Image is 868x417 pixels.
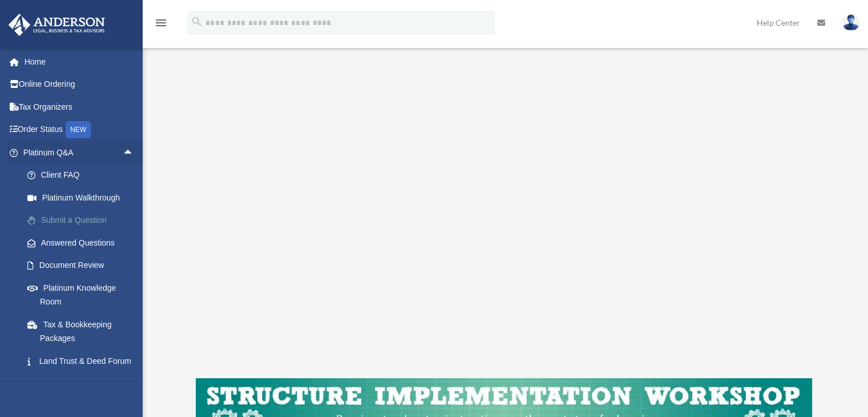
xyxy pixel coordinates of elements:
[8,50,151,73] a: Home
[16,276,151,313] a: Platinum Knowledge Room
[16,231,151,254] a: Answered Questions
[5,14,108,36] img: Anderson Advisors Platinum Portal
[16,164,151,187] a: Client FAQ
[154,20,168,30] a: menu
[191,15,203,28] i: search
[123,141,146,165] span: arrow_drop_up
[8,73,151,96] a: Online Ordering
[154,16,168,30] i: menu
[16,313,151,350] a: Tax & Bookkeeping Packages
[16,209,151,232] a: Submit a Question
[66,121,91,138] div: NEW
[16,254,151,277] a: Document Review
[16,350,151,372] a: Land Trust & Deed Forum
[8,141,151,164] a: Platinum Q&Aarrow_drop_up
[8,95,151,118] a: Tax Organizers
[196,14,812,361] iframe: LLC Binder Walkthrough
[16,372,151,395] a: Portal Feedback
[16,186,151,209] a: Platinum Walkthrough
[842,14,859,31] img: User Pic
[8,118,151,142] a: Order StatusNEW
